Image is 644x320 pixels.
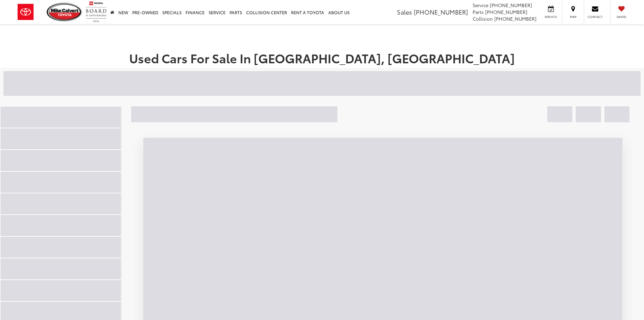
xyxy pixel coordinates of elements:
[543,15,558,19] span: Service
[473,8,484,15] span: Parts
[473,15,493,22] span: Collision
[397,7,412,16] span: Sales
[494,15,536,22] span: [PHONE_NUMBER]
[414,7,468,16] span: [PHONE_NUMBER]
[614,15,629,19] span: Saved
[490,2,532,8] span: [PHONE_NUMBER]
[473,2,488,8] span: Service
[566,15,580,19] span: Map
[588,15,603,19] span: Contact
[485,8,527,15] span: [PHONE_NUMBER]
[47,3,82,21] img: Mike Calvert Toyota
